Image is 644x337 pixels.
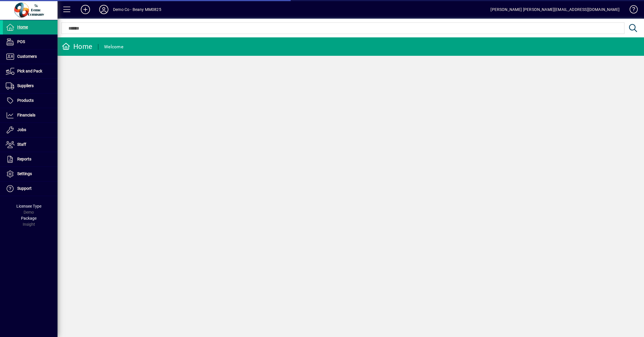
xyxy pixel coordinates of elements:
span: Pick and Pack [17,69,42,73]
button: Profile [95,4,113,15]
a: Products [3,93,57,108]
span: Jobs [17,127,26,132]
span: Products [17,98,34,103]
span: Financials [17,113,35,117]
a: Staff [3,137,57,152]
span: Suppliers [17,83,34,88]
div: [PERSON_NAME] [PERSON_NAME][EMAIL_ADDRESS][DOMAIN_NAME] [490,5,620,14]
a: Pick and Pack [3,64,57,78]
span: Staff [17,142,26,147]
a: Settings [3,167,57,181]
a: Reports [3,152,57,166]
a: Knowledge Base [625,1,637,20]
a: Customers [3,49,57,64]
div: Demo Co - Beany MM0825 [113,5,161,14]
span: Licensee Type [16,204,41,208]
span: Settings [17,171,32,176]
a: POS [3,35,57,49]
a: Support [3,181,57,196]
span: Home [17,25,28,29]
span: Package [21,216,37,221]
span: Reports [17,157,31,161]
span: Support [17,186,32,191]
div: Welcome [104,42,123,51]
span: Customers [17,54,37,59]
a: Jobs [3,123,57,137]
button: Add [76,4,95,15]
span: POS [17,39,25,44]
a: Financials [3,108,57,122]
div: Home [62,42,92,51]
a: Suppliers [3,79,57,93]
